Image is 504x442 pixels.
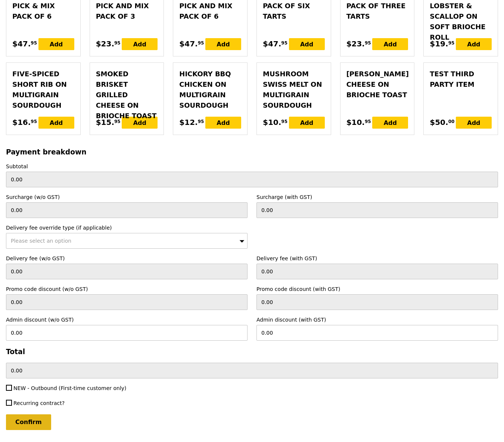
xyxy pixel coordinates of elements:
span: 95 [365,40,371,46]
input: Confirm [6,414,51,430]
div: Add [205,117,241,129]
h3: Payment breakdown [6,148,498,156]
span: Recurring contract? [13,400,65,406]
div: Add [38,117,74,129]
div: Add [289,117,325,129]
span: 95 [365,119,371,125]
span: 95 [114,119,121,125]
span: $16. [12,117,31,128]
span: $47. [263,38,281,49]
span: $19. [430,38,448,49]
label: Delivery fee override type (if applicable) [6,224,248,231]
input: Recurring contract? [6,400,12,406]
label: Surcharge (with GST) [256,193,498,201]
div: Add [372,38,408,50]
div: Add [456,117,492,129]
label: Promo code discount (with GST) [256,285,498,293]
div: Add [456,38,492,50]
span: 95 [114,40,121,46]
label: Admin discount (w/o GST) [6,316,248,323]
label: Delivery fee (w/o GST) [6,255,248,262]
span: $47. [12,38,31,49]
span: 95 [448,40,455,46]
div: Hickory BBQ Chicken on Multigrain Sourdough [179,69,241,111]
label: Delivery fee (with GST) [256,255,498,262]
span: $23. [96,38,114,49]
div: [PERSON_NAME] Cheese on Brioche Toast [346,69,408,100]
div: Five‑spiced Short Rib on Multigrain Sourdough [12,69,74,111]
span: $10. [263,117,281,128]
span: $50. [430,117,448,128]
label: Promo code discount (w/o GST) [6,285,248,293]
div: Add [122,38,158,50]
span: 95 [281,40,287,46]
div: Test third party item [430,69,492,90]
span: 95 [31,119,37,125]
span: $12. [179,117,197,128]
span: $23. [346,38,365,49]
span: NEW - Outbound (First-time customer only) [13,385,127,391]
span: 95 [31,40,37,46]
div: Add [372,117,408,129]
input: NEW - Outbound (First-time customer only) [6,385,12,391]
div: Add [38,38,74,50]
div: Smoked Brisket Grilled Cheese on Brioche Toast [96,69,158,121]
div: Add [205,38,241,50]
label: Surcharge (w/o GST) [6,193,248,201]
span: 95 [198,119,204,125]
h3: Total [6,348,498,356]
span: 95 [198,40,204,46]
span: $47. [179,38,197,49]
label: Subtotal [6,163,498,170]
span: $10. [346,117,365,128]
span: 95 [281,119,287,125]
span: 00 [448,119,455,125]
div: Add [289,38,325,50]
div: Mushroom Swiss Melt on Multigrain Sourdough [263,69,325,111]
span: Please select an option [11,238,71,244]
div: Add [122,117,158,129]
span: $15. [96,117,114,128]
label: Admin discount (with GST) [256,316,498,323]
